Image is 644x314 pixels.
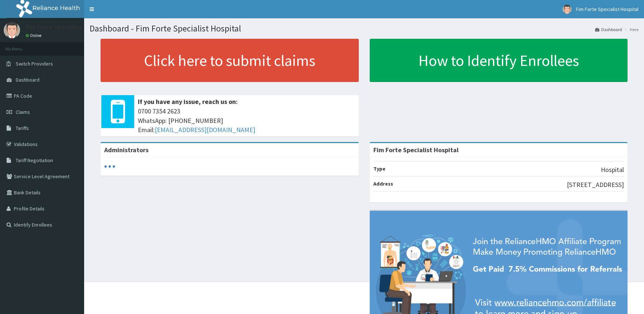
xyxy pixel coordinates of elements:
p: Hospital [601,165,624,175]
b: Address [373,180,393,187]
span: Tariffs [16,125,29,131]
a: How to Identify Enrollees [370,39,628,82]
span: 0700 7354 2623 WhatsApp: [PHONE_NUMBER] Email: [138,106,355,135]
a: Click here to submit claims [101,39,359,82]
a: [EMAIL_ADDRESS][DOMAIN_NAME] [155,126,255,134]
b: If you have any issue, reach us on: [138,97,238,106]
strong: Fim Forte Specialist Hospital [373,146,459,154]
span: Dashboard [16,76,39,83]
span: Switch Providers [16,60,53,67]
a: Dashboard [595,26,622,33]
span: Tariff Negotiation [16,157,53,164]
span: Claims [16,109,30,115]
b: Type [373,165,385,172]
img: User Image [562,5,572,14]
li: Here [623,26,639,33]
h1: Dashboard - Fim Forte Specialist Hospital [90,24,639,33]
img: User Image [4,22,20,38]
p: Fim Forte Specialist Hospital [26,24,108,30]
span: Fim Forte Specialist Hospital [576,6,639,12]
svg: audio-loading [104,161,115,172]
a: Online [26,33,43,38]
p: [STREET_ADDRESS] [567,180,624,190]
b: Administrators [104,146,148,154]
